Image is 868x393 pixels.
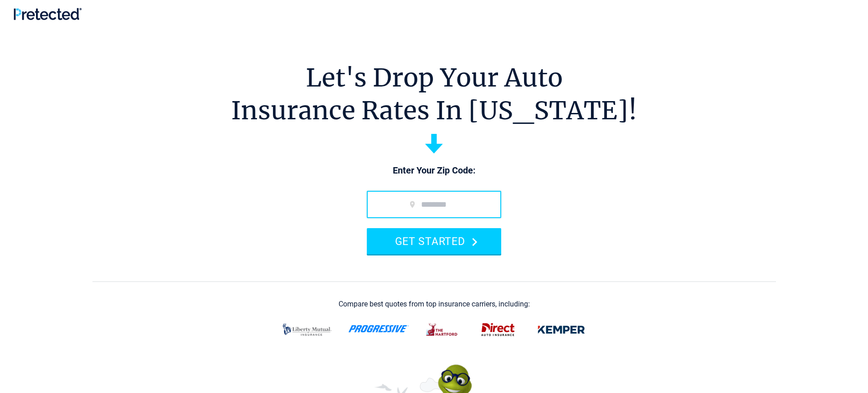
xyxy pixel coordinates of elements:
input: zip code [367,191,501,218]
img: progressive [348,325,409,332]
h1: Let's Drop Your Auto Insurance Rates In [US_STATE]! [231,61,637,127]
img: direct [476,318,520,342]
img: kemper [531,318,591,342]
p: Enter Your Zip Code: [358,164,510,177]
button: GET STARTED [367,228,501,254]
img: thehartford [420,318,465,342]
img: Pretected Logo [14,8,82,20]
div: Compare best quotes from top insurance carriers, including: [339,300,530,308]
img: liberty [277,318,337,342]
